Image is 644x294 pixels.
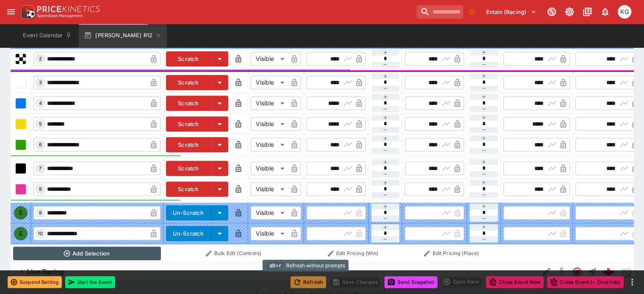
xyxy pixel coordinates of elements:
[603,266,614,278] div: 18c8d1ad-136f-4014-9332-e1ecefea7474
[486,276,544,288] button: Close Event Now
[79,24,167,47] button: [PERSON_NAME] R12
[166,116,211,132] button: Scratch
[286,261,345,270] span: Refresh without prompts
[166,137,211,152] button: Scratch
[251,117,287,131] div: Visible
[166,181,211,197] button: Scratch
[585,264,600,279] button: Straight
[37,210,44,216] span: 9
[544,4,559,19] button: Connected to PK
[539,264,554,279] button: Edit Detail
[37,14,83,18] img: Sportsbook Management
[554,264,569,279] button: SGM Disabled
[18,24,77,47] button: Event Calendar
[251,227,287,240] div: Visible
[37,121,44,127] span: 5
[13,247,161,260] button: Add Selection
[166,247,301,260] button: Bulk Edit (Controls)
[65,276,115,288] button: Start the Event
[37,165,43,171] span: 7
[615,3,634,21] button: Kevin Gutschlag
[19,3,36,20] img: PriceKinetics Logo
[618,5,631,19] div: Kevin Gutschlag
[266,261,285,270] span: alt+r
[562,4,577,19] button: Toggle light/dark mode
[166,226,211,241] button: Un-Scratch
[290,276,326,288] button: Refresh
[166,96,211,111] button: Scratch
[251,76,287,89] div: Visible
[580,4,595,19] button: Documentation
[465,5,478,19] button: No Bookmarks
[621,267,630,276] img: liveracing
[37,6,100,12] img: PriceKinetics
[572,267,582,277] svg: Closed
[166,161,211,176] button: Scratch
[166,205,211,220] button: Un-Scratch
[37,186,44,192] span: 8
[37,142,44,148] span: 6
[3,4,19,19] button: open drawer
[620,267,630,277] div: liveracing
[166,51,211,66] button: Scratch
[569,264,585,279] button: Closed
[251,138,287,151] div: Visible
[597,4,613,19] button: Notifications
[10,263,539,280] button: Live Racing
[166,75,211,90] button: Scratch
[36,231,44,236] span: 10
[27,267,64,276] h6: Live Racing
[384,276,437,288] button: Send Snapshot
[603,266,614,278] img: logo-cerberus--red.svg
[37,80,44,85] span: 3
[14,227,28,240] div: E
[417,5,463,19] input: search
[405,247,498,260] button: Edit Pricing (Place)
[37,100,44,106] span: 4
[14,206,28,220] div: E
[37,56,44,62] span: 2
[251,96,287,110] div: Visible
[547,276,624,288] button: Close Event (+ Override)
[627,277,637,287] button: more
[441,276,483,288] div: split button
[306,247,400,260] button: Edit Pricing (Win)
[251,162,287,175] div: Visible
[251,182,287,196] div: Visible
[8,276,62,288] button: Suspend Betting
[600,263,617,280] a: 18c8d1ad-136f-4014-9332-e1ecefea7474
[251,206,287,220] div: Visible
[481,5,542,19] button: Select Tenant
[251,52,287,66] div: Visible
